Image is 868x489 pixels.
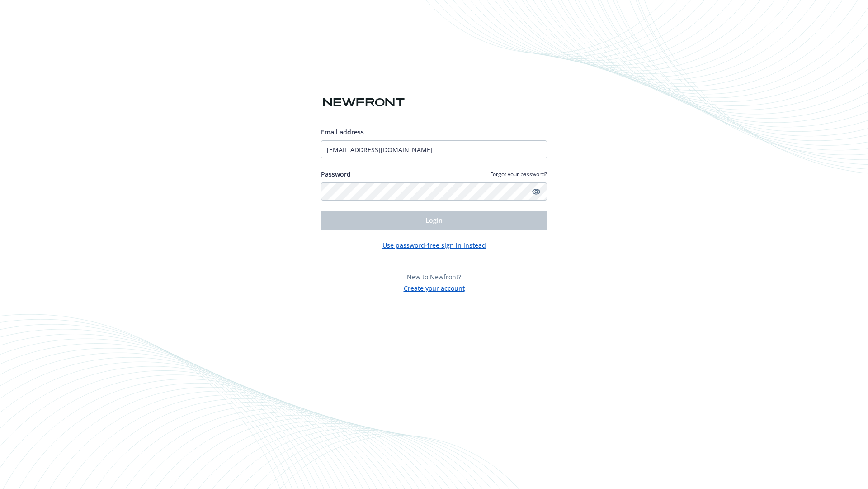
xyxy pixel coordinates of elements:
img: Newfront logo [321,95,406,110]
span: Email address [321,128,364,136]
a: Show password [531,186,542,197]
input: Enter your email [321,140,547,158]
button: Create your account [404,282,465,293]
input: Enter your password [321,182,547,201]
button: Login [321,211,547,230]
label: Password [321,169,351,179]
span: Login [425,216,443,225]
button: Use password-free sign in instead [382,240,486,250]
span: New to Newfront? [407,273,461,281]
a: Forgot your password? [490,170,547,178]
